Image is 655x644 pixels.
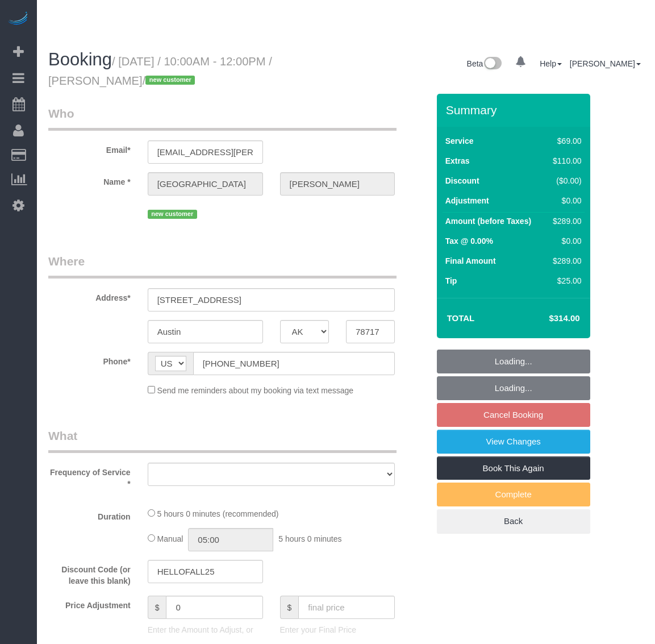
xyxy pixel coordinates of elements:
a: Back [437,509,590,533]
label: Adjustment [445,195,489,206]
a: Beta [467,59,502,68]
span: $ [148,596,166,619]
label: Discount Code (or leave this blank) [40,560,139,587]
label: Duration [40,507,139,522]
a: Book This Again [437,456,590,480]
legend: Where [48,253,397,279]
label: Price Adjustment [40,596,139,611]
iframe: Intercom live chat [616,605,644,633]
img: New interface [483,57,502,72]
input: final price [298,596,395,619]
span: 5 hours 0 minutes (recommended) [157,509,279,518]
div: $0.00 [548,235,581,247]
label: Name * [40,172,139,188]
div: $289.00 [548,255,581,267]
div: $289.00 [548,215,581,227]
input: Email* [148,140,263,164]
span: new customer [148,210,197,219]
legend: What [48,427,397,453]
div: $69.00 [548,135,581,147]
p: Enter your Final Price [280,624,395,635]
label: Extras [445,155,470,167]
small: / [DATE] / 10:00AM - 12:00PM / [PERSON_NAME] [48,55,272,87]
label: Final Amount [445,255,496,267]
label: Frequency of Service * [40,463,139,489]
label: Address* [40,288,139,304]
span: $ [280,596,299,619]
input: Last Name* [280,172,395,196]
div: $110.00 [548,155,581,167]
a: Help [540,59,562,68]
label: Discount [445,175,479,186]
span: Manual [157,534,183,543]
a: View Changes [437,430,590,454]
label: Service [445,135,474,147]
label: Tip [445,275,457,286]
label: Email* [40,140,139,156]
input: City* [148,320,263,343]
label: Tax @ 0.00% [445,235,493,247]
h3: Summary [446,103,585,117]
strong: Total [447,313,475,323]
label: Phone* [40,352,139,367]
span: 5 hours 0 minutes [278,534,341,543]
span: Booking [48,49,112,69]
legend: Who [48,105,397,131]
span: / [143,74,199,87]
input: Phone* [193,352,395,375]
label: Amount (before Taxes) [445,215,531,227]
input: First Name* [148,172,263,196]
div: $0.00 [548,195,581,206]
span: new customer [145,76,195,85]
div: ($0.00) [548,175,581,186]
span: Send me reminders about my booking via text message [157,386,354,395]
a: [PERSON_NAME] [570,59,641,68]
div: $25.00 [548,275,581,286]
p: Enter the Amount to Adjust, or [148,624,263,635]
input: Zip Code* [346,320,395,343]
h4: $314.00 [515,314,579,323]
